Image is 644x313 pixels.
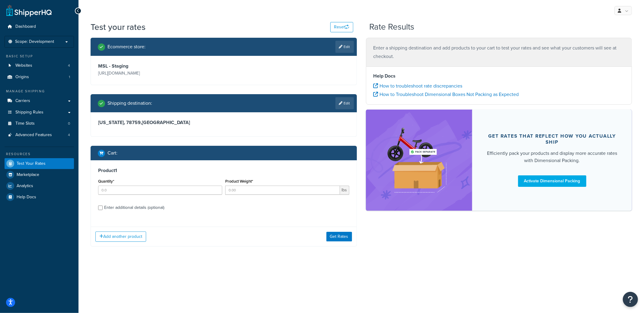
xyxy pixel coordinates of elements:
a: Test Your Rates [5,158,74,169]
span: 1 [69,75,70,80]
label: Product Weight* [225,179,253,184]
p: [URL][DOMAIN_NAME] [98,69,222,78]
li: Origins [5,72,74,83]
li: Time Slots [5,118,74,129]
span: Origins [15,75,29,80]
li: Websites [5,60,74,71]
a: Origins1 [5,72,74,83]
span: Time Slots [15,121,35,126]
p: Enter a shipping destination and add products to your cart to test your rates and see what your c... [373,44,625,61]
h2: Ecommerce store : [107,44,146,50]
h2: Cart : [107,150,117,156]
span: 0 [68,121,70,126]
h2: Rate Results [369,22,414,32]
a: Marketplace [5,169,74,180]
a: Help Docs [5,192,74,203]
input: 0.00 [225,186,340,195]
span: lbs [340,186,349,195]
span: Scope: Development [15,39,54,44]
a: Analytics [5,180,74,191]
input: 0.0 [98,186,222,195]
a: Activate Dimensional Packing [518,175,586,187]
a: Shipping Rules [5,107,74,118]
div: Basic Setup [5,54,74,59]
a: How to troubleshoot rate discrepancies [373,82,463,89]
li: Advanced Features [5,129,74,141]
span: Help Docs [17,195,36,200]
a: Edit [335,97,354,109]
a: Carriers [5,95,74,107]
div: Efficiently pack your products and display more accurate rates with Dimensional Packing. [487,150,617,164]
h3: MSL - Staging [98,63,222,69]
div: Resources [5,152,74,157]
h3: Product 1 [98,168,349,174]
button: Reset [330,22,353,32]
span: Marketplace [17,172,39,177]
input: Enter additional details (optional) [98,206,103,210]
span: Websites [15,63,32,68]
h4: Help Docs [373,72,625,80]
span: Shipping Rules [15,110,43,115]
a: Advanced Features4 [5,129,74,141]
h2: Shipping destination : [107,101,152,106]
div: Manage Shipping [5,89,74,94]
a: How to Troubleshoot Dimensional Boxes Not Packing as Expected [373,91,519,98]
span: Carriers [15,98,30,104]
button: Add another product [95,232,146,242]
a: Edit [335,41,354,53]
div: Enter additional details (optional) [104,203,164,212]
span: 4 [68,133,70,138]
span: 4 [68,63,70,68]
a: Websites4 [5,60,74,71]
div: Get rates that reflect how you actually ship [487,133,617,145]
img: feature-image-dim-d40ad3071a2b3c8e08177464837368e35600d3c5e73b18a22c1e4bb210dc32ac.png [381,119,457,201]
span: Dashboard [15,24,36,29]
h3: [US_STATE], 78759 , [GEOGRAPHIC_DATA] [98,120,349,126]
a: Time Slots0 [5,118,74,129]
button: Get Rates [326,232,352,241]
a: Dashboard [5,21,74,32]
h1: Test your rates [91,21,146,33]
label: Quantity* [98,179,114,184]
button: Open Resource Center [623,292,638,307]
span: Analytics [17,184,33,189]
span: Advanced Features [15,133,52,138]
span: Test Your Rates [17,161,46,166]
